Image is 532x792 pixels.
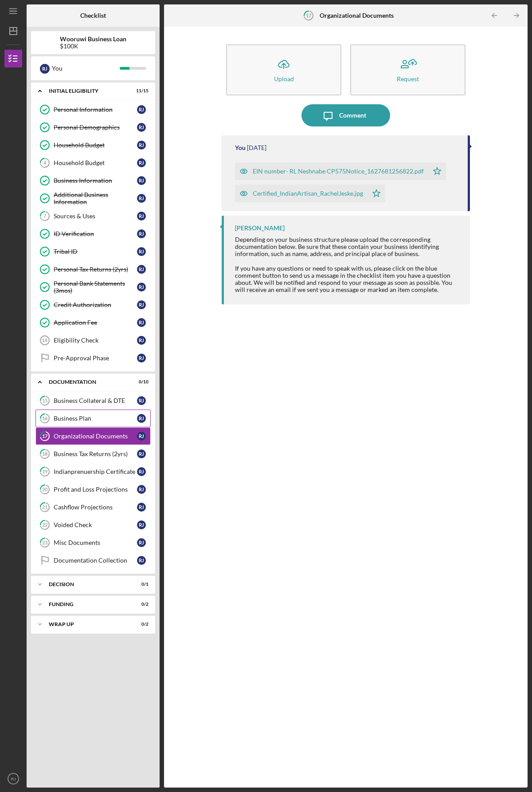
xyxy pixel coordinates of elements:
[42,451,47,457] tspan: 18
[35,516,151,534] a: 22Voided CheckRJ
[137,336,146,345] div: R J
[397,75,419,82] div: Request
[35,498,151,516] a: 21Cashflow ProjectionsRJ
[49,379,126,385] div: Documentation
[54,468,137,475] div: Indianprenuership Certificate
[137,229,146,238] div: R J
[42,487,48,493] tspan: 20
[35,101,151,118] a: Personal InformationRJ
[137,141,146,150] div: R J
[35,296,151,314] a: Credit AuthorizationRJ
[54,433,137,440] div: Organizational Documents
[49,622,126,627] div: Wrap up
[42,522,47,528] tspan: 22
[137,449,146,458] div: R J
[54,106,137,113] div: Personal Information
[54,337,137,344] div: Eligibility Check
[133,622,149,627] div: 0 / 2
[137,556,146,565] div: R J
[137,396,146,405] div: R J
[42,433,48,439] tspan: 17
[35,349,151,367] a: Pre-Approval PhaseRJ
[35,331,151,349] a: 14Eligibility CheckRJ
[137,265,146,274] div: R J
[54,504,137,511] div: Cashflow Projections
[137,212,146,221] div: R J
[60,43,126,50] div: $100K
[235,144,246,151] div: You
[35,392,151,410] a: 15Business Collateral & DTERJ
[54,191,137,205] div: Additional Business Information
[49,582,126,587] div: Decision
[137,158,146,167] div: R J
[4,770,22,788] button: RJ
[11,776,16,781] text: RJ
[54,124,137,131] div: Personal Demographics
[35,207,151,225] a: 7Sources & UsesRJ
[35,243,151,260] a: Tribal IDRJ
[35,118,151,136] a: Personal DemographicsRJ
[52,61,120,76] div: You
[35,225,151,243] a: ID VerificationRJ
[306,12,312,18] tspan: 17
[137,432,146,441] div: R J
[137,123,146,132] div: R J
[35,410,151,427] a: 16Business PlanRJ
[137,354,146,363] div: R J
[43,160,47,166] tspan: 4
[35,260,151,278] a: Personal Tax Returns (2yrs)RJ
[35,172,151,189] a: Business InformationRJ
[42,504,47,510] tspan: 21
[42,338,47,343] tspan: 14
[54,230,137,237] div: ID Verification
[54,280,137,294] div: Personal Bank Statements (3mos)
[301,104,390,126] button: Comment
[43,213,47,219] tspan: 7
[137,283,146,292] div: R J
[54,142,137,149] div: Household Budget
[137,467,146,476] div: R J
[54,159,137,166] div: Household Budget
[133,582,149,587] div: 0 / 1
[247,144,266,151] time: 2024-11-05 20:54
[35,314,151,331] a: Application FeeRJ
[253,190,363,197] div: Certified_IndianArtisan_RachelJeske.jpg
[235,225,285,232] div: [PERSON_NAME]
[35,427,151,445] a: 17Organizational DocumentsRJ
[253,168,424,175] div: EIN number- RL Neshnabe CP575Notice_1627681256822.pdf
[137,176,146,185] div: R J
[42,398,47,404] tspan: 15
[54,397,137,404] div: Business Collateral & DTE
[35,481,151,498] a: 20Profit and Loss ProjectionsRJ
[137,414,146,423] div: R J
[137,194,146,203] div: R J
[42,416,48,422] tspan: 16
[54,248,137,255] div: Tribal ID
[80,12,106,19] b: Checklist
[137,105,146,114] div: R J
[60,35,126,43] b: Wooruwi Business Loan
[35,154,151,172] a: 4Household BudgetRJ
[35,552,151,569] a: Documentation CollectionRJ
[274,75,294,82] div: Upload
[35,136,151,154] a: Household BudgetRJ
[137,503,146,512] div: R J
[35,463,151,481] a: 19Indianprenuership CertificateRJ
[54,213,137,220] div: Sources & Uses
[350,44,465,95] button: Request
[133,602,149,607] div: 0 / 2
[235,236,461,257] div: Depending on your business structure please upload the corresponding documentation below. Be sure...
[35,445,151,463] a: 18Business Tax Returns (2yrs)RJ
[35,189,151,207] a: Additional Business InformationRJ
[35,534,151,552] a: 23Misc DocumentsRJ
[226,44,341,95] button: Upload
[137,520,146,529] div: R J
[54,319,137,326] div: Application Fee
[133,379,149,385] div: 0 / 10
[133,88,149,94] div: 11 / 15
[54,539,137,546] div: Misc Documents
[54,266,137,273] div: Personal Tax Returns (2yrs)
[40,64,50,74] div: R J
[235,162,446,180] button: EIN number- RL Neshnabe CP575Notice_1627681256822.pdf
[54,450,137,457] div: Business Tax Returns (2yrs)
